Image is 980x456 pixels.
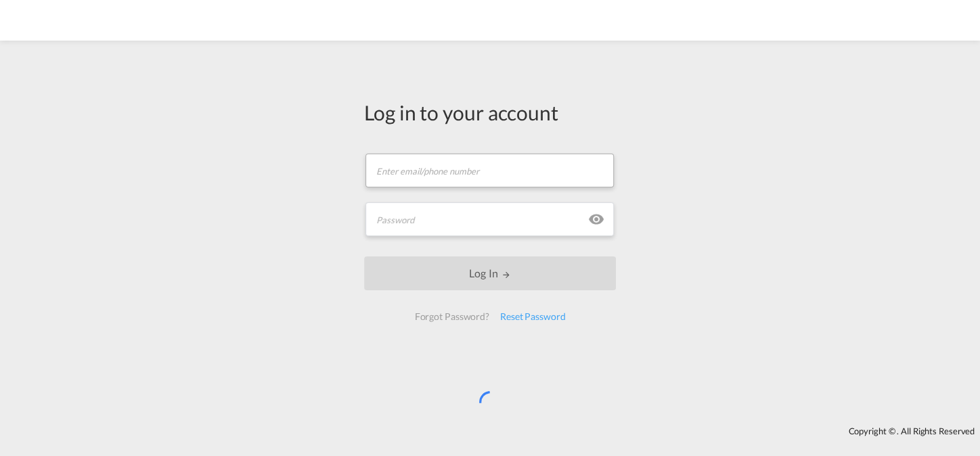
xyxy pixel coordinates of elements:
div: Forgot Password? [409,304,494,329]
div: Reset Password [495,304,571,329]
button: LOGIN [364,256,616,290]
md-icon: icon-eye [588,211,604,227]
input: Enter email/phone number [365,154,614,187]
div: Log in to your account [364,98,616,127]
input: Password [365,202,614,236]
